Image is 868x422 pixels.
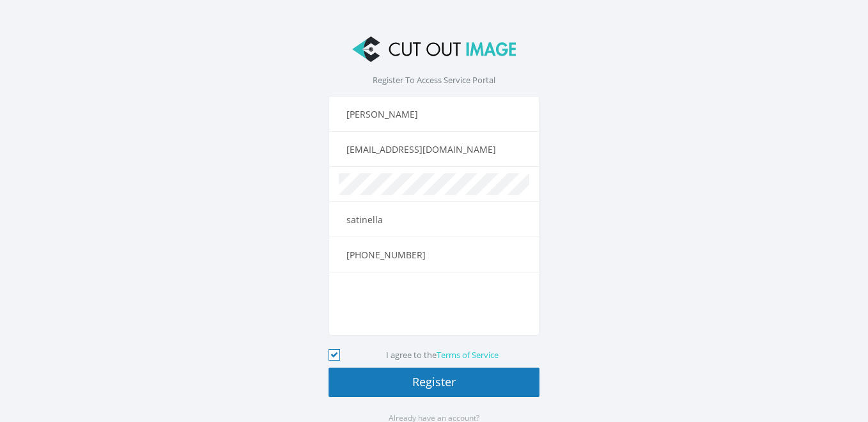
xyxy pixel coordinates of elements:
iframe: reCAPTCHA [339,279,533,329]
input: Phone Number [339,244,529,265]
button: Register [329,368,539,397]
span: Register To Access Service Portal [373,74,495,86]
img: Cut Out Image [352,36,516,62]
label: I agree to the [386,349,499,361]
input: Company Name [339,208,529,230]
a: Terms of Service [437,349,499,361]
input: Email [339,138,529,160]
input: Full Name [339,103,529,125]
